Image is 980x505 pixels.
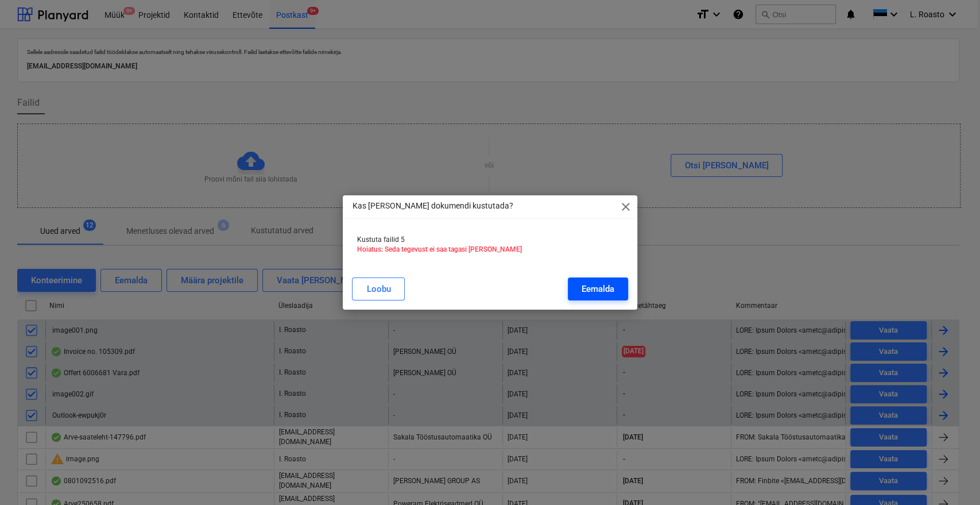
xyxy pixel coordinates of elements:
[352,277,405,300] button: Loobu
[357,245,623,255] p: Hoiatus: Seda tegevust ei saa tagasi [PERSON_NAME]
[357,235,623,245] p: Kustuta failid 5
[582,282,614,296] div: Eemalda
[352,200,513,212] p: Kas [PERSON_NAME] dokumendi kustutada?
[568,277,628,300] button: Eemalda
[619,200,633,214] span: close
[366,282,390,296] div: Loobu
